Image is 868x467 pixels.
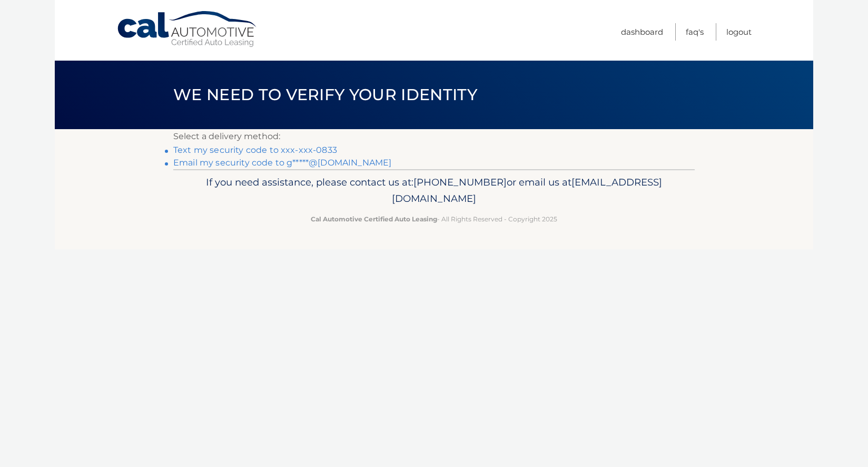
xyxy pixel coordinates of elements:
a: Text my security code to xxx-xxx-0833 [173,145,337,155]
a: Cal Automotive [116,11,259,48]
p: If you need assistance, please contact us at: or email us at [180,174,688,208]
a: Dashboard [621,23,663,41]
a: Email my security code to g*****@[DOMAIN_NAME] [173,158,391,168]
p: Select a delivery method: [173,129,695,144]
a: FAQ's [686,23,704,41]
strong: Cal Automotive Certified Auto Leasing [311,215,437,223]
p: - All Rights Reserved - Copyright 2025 [180,213,688,225]
span: We need to verify your identity [173,85,477,104]
span: [PHONE_NUMBER] [413,176,507,188]
a: Logout [726,23,752,41]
